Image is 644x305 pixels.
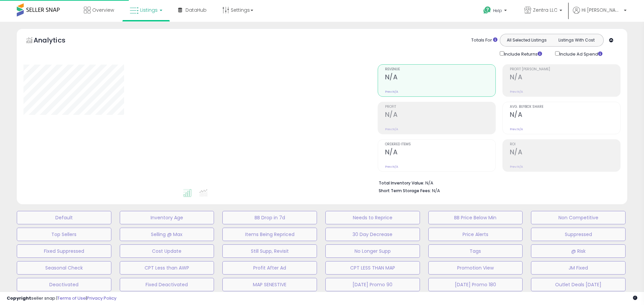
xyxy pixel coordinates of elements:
[325,244,420,258] button: No Longer Supp
[385,143,495,146] span: Ordered Items
[185,7,207,13] span: DataHub
[57,295,86,301] a: Terms of Use
[493,8,502,13] span: Help
[385,73,495,82] h2: N/A
[428,278,523,291] button: [DATE] Promo 180
[573,7,627,22] a: Hi [PERSON_NAME]
[483,6,491,14] i: Get Help
[17,228,111,241] button: Top Sellers
[222,228,317,241] button: Items Being Repriced
[385,165,398,169] small: Prev: N/A
[17,278,111,291] button: Deactivated
[325,278,420,291] button: [DATE] Promo 90
[120,278,214,291] button: Fixed Deactivated
[531,211,626,224] button: Non Competitive
[428,228,523,241] button: Price Alerts
[17,244,111,258] button: Fixed Suppressed
[222,278,317,291] button: MAP SENESTIVE
[531,244,626,258] button: @ Risk
[34,35,78,47] h5: Analytics
[7,295,31,301] strong: Copyright
[379,178,615,186] li: N/A
[385,105,495,109] span: Profit
[120,261,214,275] button: CPT Less than AWP
[7,295,116,302] div: seller snap | |
[510,143,620,146] span: ROI
[385,127,398,131] small: Prev: N/A
[510,165,523,169] small: Prev: N/A
[385,148,495,157] h2: N/A
[531,228,626,241] button: Suppressed
[510,68,620,71] span: Profit [PERSON_NAME]
[533,7,557,13] span: Zentra LLC
[428,244,523,258] button: Tags
[325,211,420,224] button: Needs to Reprice
[379,188,431,194] b: Short Term Storage Fees:
[17,261,111,275] button: Seasonal Check
[120,244,214,258] button: Cost Update
[551,36,601,45] button: Listings With Cost
[495,50,550,58] div: Include Returns
[120,211,214,224] button: Inventory Age
[222,211,317,224] button: BB Drop in 7d
[478,1,514,22] a: Help
[92,7,114,13] span: Overview
[582,7,622,13] span: Hi [PERSON_NAME]
[531,261,626,275] button: JM Fixed
[510,90,523,94] small: Prev: N/A
[432,187,440,194] span: N/A
[510,73,620,82] h2: N/A
[531,278,626,291] button: Outlet Deals [DATE]
[510,111,620,120] h2: N/A
[87,295,116,301] a: Privacy Policy
[471,37,497,44] div: Totals For
[502,36,552,45] button: All Selected Listings
[222,261,317,275] button: Profit After Ad
[379,180,424,186] b: Total Inventory Value:
[510,148,620,157] h2: N/A
[510,105,620,109] span: Avg. Buybox Share
[510,127,523,131] small: Prev: N/A
[428,261,523,275] button: Promotion View
[17,211,111,224] button: Default
[385,90,398,94] small: Prev: N/A
[120,228,214,241] button: Selling @ Max
[222,244,317,258] button: Still Supp, Revisit
[385,111,495,120] h2: N/A
[325,261,420,275] button: CPT LESS THAN MAP
[140,7,158,13] span: Listings
[550,50,613,58] div: Include Ad Spend
[385,68,495,71] span: Revenue
[325,228,420,241] button: 30 Day Decrease
[428,211,523,224] button: BB Price Below Min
